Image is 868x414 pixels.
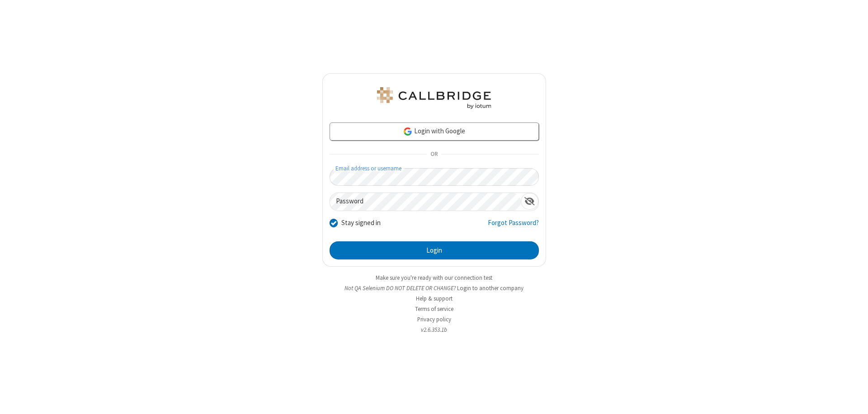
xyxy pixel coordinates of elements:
a: Forgot Password? [488,218,539,235]
div: Show password [521,193,538,210]
span: OR [427,148,441,161]
button: Login to another company [457,284,524,292]
input: Email address or username [330,168,539,186]
img: QA Selenium DO NOT DELETE OR CHANGE [375,87,493,109]
a: Help & support [416,295,453,302]
li: Not QA Selenium DO NOT DELETE OR CHANGE? [322,284,546,292]
a: Login with Google [330,122,539,141]
button: Login [330,241,539,259]
a: Privacy policy [417,315,451,323]
input: Password [330,193,521,211]
a: Make sure you're ready with our connection test [376,274,492,282]
a: Terms of service [415,305,453,313]
label: Stay signed in [341,218,381,228]
li: v2.6.353.1b [322,325,546,334]
img: google-icon.png [403,127,413,136]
